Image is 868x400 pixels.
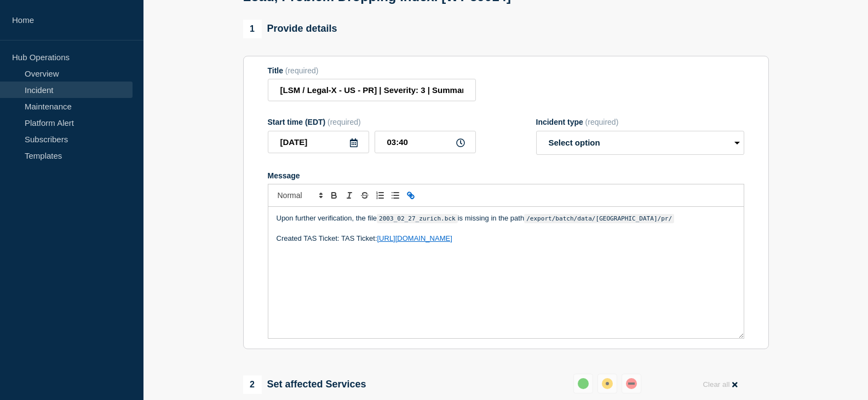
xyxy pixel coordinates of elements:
button: Toggle ordered list [372,189,388,202]
div: Title [268,66,476,75]
code: /export/batch/data/[GEOGRAPHIC_DATA]/pr/ [524,214,674,223]
span: (required) [327,118,361,126]
select: Incident type [536,131,744,155]
div: up [578,378,589,389]
button: Clear all [696,374,744,395]
p: Created TAS Ticket: TAS Ticket: [277,234,735,244]
button: Toggle bold text [326,189,342,202]
span: (required) [285,66,319,75]
button: Toggle link [403,189,418,202]
button: Toggle strikethrough text [357,189,372,202]
button: affected [597,374,617,393]
input: HH:MM [375,131,476,153]
span: Font size [273,189,326,202]
input: YYYY-MM-DD [268,131,369,153]
span: (required) [585,118,619,126]
div: Incident type [536,118,744,126]
div: Message [268,207,744,338]
p: Upon further verification, the file is missing in the path [277,213,735,223]
div: Set affected Services [243,375,366,394]
button: up [573,374,593,393]
div: Provide details [243,20,337,38]
div: affected [602,378,613,389]
button: Toggle italic text [342,189,357,202]
span: 2 [243,375,262,394]
a: [URL][DOMAIN_NAME] [377,234,452,242]
input: Title [268,79,476,101]
button: down [622,374,641,393]
button: Toggle bulleted list [388,189,403,202]
div: Message [268,171,744,180]
div: down [626,378,637,389]
code: 2003_02_27_zurich.bck [377,214,458,223]
span: 1 [243,20,262,38]
div: Start time (EDT) [268,118,476,126]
